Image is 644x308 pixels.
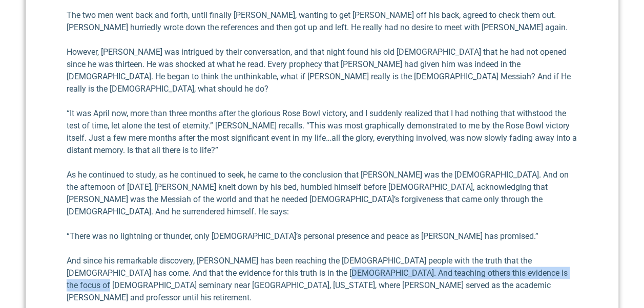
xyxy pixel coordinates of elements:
[67,230,577,243] p: “There was no lightning or thunder, only [DEMOGRAPHIC_DATA]’s personal presence and peace as [PER...
[67,107,577,157] p: “It was April now, more than three months after the glo­rious Rose Bowl victory, and I suddenly r...
[67,255,577,304] p: And since his remarkable discovery, [PERSON_NAME] has been reaching the [DEMOGRAPHIC_DATA] people...
[67,169,577,218] p: As he continued to study, as he continued to seek, he came to the conclusion that [PERSON_NAME] w...
[67,46,577,95] p: However, [PERSON_NAME] was intrigued by their conversation, and that night found his old [DEMOGRA...
[67,9,577,34] p: The two men went back and forth, until finally [PERSON_NAME], wanting to get [PERSON_NAME] off hi...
